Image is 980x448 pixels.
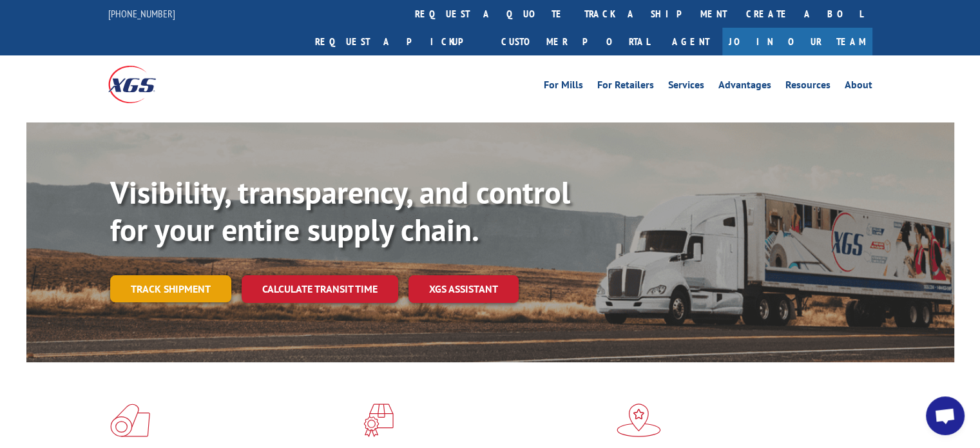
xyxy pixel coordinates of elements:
[108,7,175,20] a: [PHONE_NUMBER]
[492,28,659,55] a: Customer Portal
[718,80,771,94] a: Advantages
[242,275,398,303] a: Calculate transit time
[110,172,570,249] b: Visibility, transparency, and control for your entire supply chain.
[926,396,965,435] div: Open chat
[668,80,704,94] a: Services
[544,80,583,94] a: For Mills
[617,404,661,437] img: xgs-icon-flagship-distribution-model-red
[110,404,150,437] img: xgs-icon-total-supply-chain-intelligence-red
[597,80,654,94] a: For Retailers
[305,28,492,55] a: Request a pickup
[785,80,831,94] a: Resources
[363,404,394,437] img: xgs-icon-focused-on-flooring-red
[408,275,519,303] a: XGS ASSISTANT
[659,28,722,55] a: Agent
[110,275,231,302] a: Track shipment
[722,28,872,55] a: Join Our Team
[845,80,872,94] a: About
